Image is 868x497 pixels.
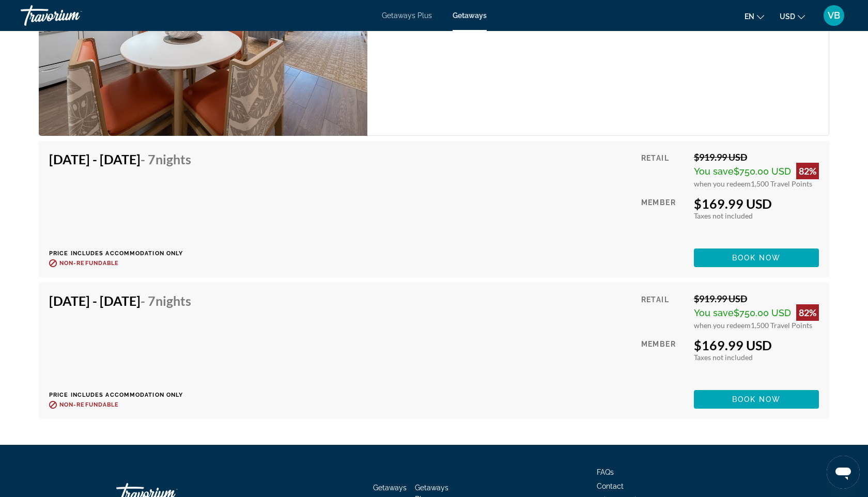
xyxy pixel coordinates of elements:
span: You save [694,307,734,318]
button: Book now [694,390,819,409]
span: Book now [732,395,781,403]
span: Book now [732,254,781,262]
span: - 7 [141,151,191,167]
p: Price includes accommodation only [49,250,199,257]
span: VB [828,10,840,21]
div: 82% [796,304,819,321]
div: $919.99 USD [694,293,819,304]
span: 1,500 Travel Points [751,321,812,330]
span: $750.00 USD [734,307,791,318]
span: Non-refundable [59,260,119,267]
div: Member [641,337,686,382]
span: USD [780,12,795,21]
span: You save [694,166,734,177]
span: $750.00 USD [734,166,791,177]
span: Nights [156,151,191,167]
a: Getaways Plus [382,11,432,20]
a: Getaways [373,484,407,492]
button: Change language [745,9,764,24]
span: Taxes not included [694,211,753,220]
p: Price includes accommodation only [49,392,199,398]
div: $169.99 USD [694,337,819,353]
div: $919.99 USD [694,151,819,163]
a: Getaways [453,11,487,20]
a: FAQs [597,468,614,476]
a: Travorium [21,2,124,29]
h4: [DATE] - [DATE] [49,151,191,167]
button: Change currency [780,9,805,24]
span: Nights [156,293,191,308]
div: $169.99 USD [694,196,819,211]
div: Retail [641,293,686,330]
a: Contact [597,482,624,490]
span: when you redeem [694,321,751,330]
span: - 7 [141,293,191,308]
iframe: Кнопка запуска окна обмена сообщениями [827,456,860,489]
div: Member [641,196,686,241]
div: Retail [641,151,686,188]
span: Taxes not included [694,353,753,362]
h4: [DATE] - [DATE] [49,293,191,308]
div: 82% [796,163,819,179]
button: User Menu [820,5,847,26]
button: Book now [694,248,819,267]
span: 1,500 Travel Points [751,179,812,188]
span: when you redeem [694,179,751,188]
span: Non-refundable [59,401,119,408]
span: en [745,12,754,21]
